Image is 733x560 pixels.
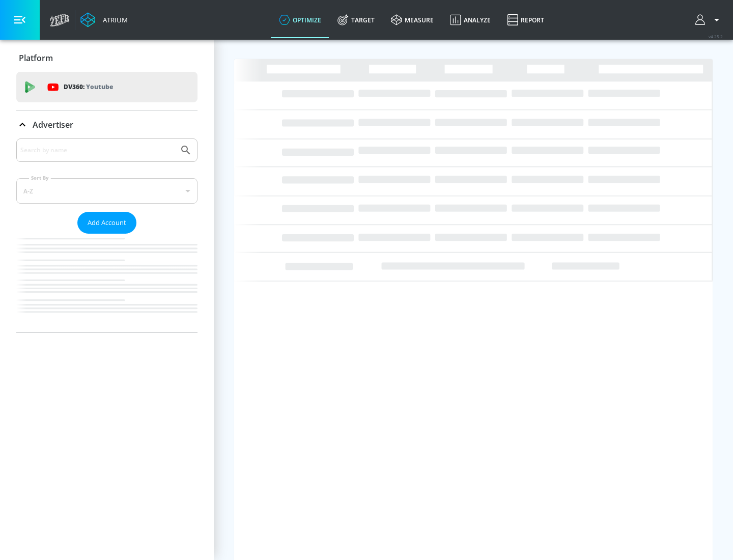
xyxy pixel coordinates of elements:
input: Search by name [20,144,175,157]
a: Analyze [442,2,499,38]
button: Add Account [77,212,136,234]
div: DV360: Youtube [16,72,198,102]
div: Advertiser [16,138,198,332]
a: measure [383,2,442,38]
a: Report [499,2,552,38]
p: Advertiser [33,119,73,130]
div: Atrium [99,15,128,24]
p: Youtube [86,81,113,92]
div: Platform [16,44,198,72]
label: Sort By [29,175,51,181]
nav: list of Advertiser [16,234,198,332]
a: Atrium [80,12,128,27]
p: Platform [19,52,53,64]
a: optimize [271,2,329,38]
p: DV360: [64,81,113,93]
span: v 4.25.2 [709,34,723,39]
div: Advertiser [16,110,198,139]
div: A-Z [16,178,198,204]
span: Add Account [88,217,126,229]
a: Target [329,2,383,38]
